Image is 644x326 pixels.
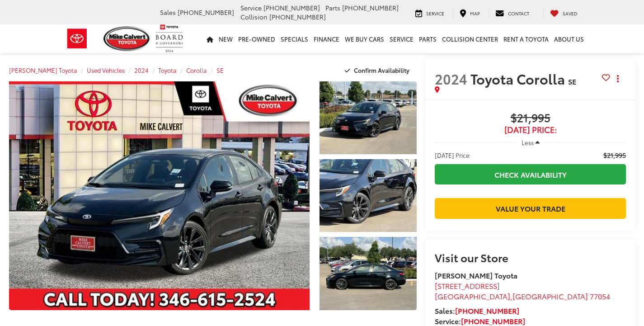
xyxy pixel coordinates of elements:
[342,24,387,53] a: WE BUY CARS
[240,12,268,21] span: Collision
[435,316,525,326] strong: Service:
[342,3,399,12] span: [PHONE_NUMBER]
[435,125,626,134] span: [DATE] Price:
[453,8,487,17] a: Map
[435,112,626,125] span: $21,995
[435,280,500,291] span: [STREET_ADDRESS]
[470,10,480,17] span: Map
[610,71,626,86] button: Actions
[354,66,409,74] span: Confirm Availability
[87,66,125,74] a: Used Vehicles
[603,151,626,160] span: $21,995
[178,8,234,17] span: [PHONE_NUMBER]
[160,8,176,17] span: Sales
[426,10,444,17] span: Service
[311,24,342,53] a: Finance
[568,76,576,86] span: SE
[278,24,311,53] a: Specials
[60,24,94,53] img: Toyota
[6,80,313,311] img: 2024 Toyota Corolla SE
[435,305,519,316] strong: Sales:
[551,24,587,53] a: About Us
[320,81,417,154] a: Expand Photo 1
[435,280,610,301] a: [STREET_ADDRESS] [GEOGRAPHIC_DATA],[GEOGRAPHIC_DATA] 77054
[517,134,544,151] button: Less
[319,80,418,155] img: 2024 Toyota Corolla SE
[103,26,151,51] img: Mike Calvert Toyota
[216,24,235,53] a: New
[134,66,149,74] a: 2024
[216,66,224,74] a: SE
[9,81,310,310] a: Expand Photo 0
[512,291,588,301] span: [GEOGRAPHIC_DATA]
[590,291,610,301] span: 77054
[435,151,471,160] span: [DATE] Price:
[320,237,417,310] a: Expand Photo 3
[320,159,417,232] a: Expand Photo 2
[325,3,340,12] span: Parts
[563,10,578,17] span: Saved
[235,24,278,53] a: Pre-Owned
[319,158,418,233] img: 2024 Toyota Corolla SE
[543,8,584,17] a: My Saved Vehicles
[435,251,626,263] h2: Visit our Store
[508,10,529,17] span: Contact
[435,198,626,218] a: Value Your Trade
[461,316,525,326] a: [PHONE_NUMBER]
[435,291,510,301] span: [GEOGRAPHIC_DATA]
[455,305,519,316] a: [PHONE_NUMBER]
[470,69,568,88] span: Toyota Corolla
[439,24,501,53] a: Collision Center
[186,66,207,74] a: Corolla
[435,164,626,184] a: Check Availability
[240,3,262,12] span: Service
[9,66,77,74] a: [PERSON_NAME] Toyota
[387,24,416,53] a: Service
[158,66,177,74] a: Toyota
[501,24,551,53] a: Rent a Toyota
[522,138,534,146] span: Less
[409,8,451,17] a: Service
[263,3,320,12] span: [PHONE_NUMBER]
[204,24,216,53] a: Home
[416,24,439,53] a: Parts
[435,291,610,301] span: ,
[269,12,326,21] span: [PHONE_NUMBER]
[489,8,536,17] a: Contact
[435,69,467,88] span: 2024
[435,270,517,280] strong: [PERSON_NAME] Toyota
[340,62,417,78] button: Confirm Availability
[319,236,418,311] img: 2024 Toyota Corolla SE
[617,75,619,82] span: dropdown dots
